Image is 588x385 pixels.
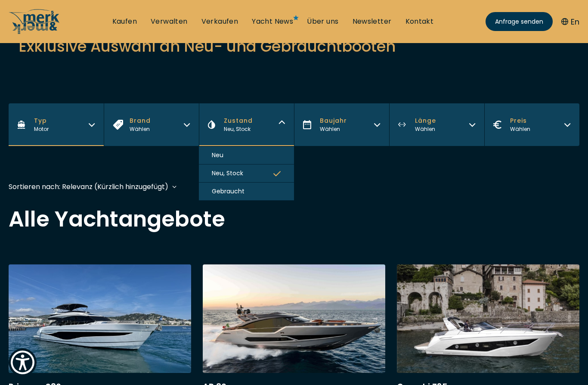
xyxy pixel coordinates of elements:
[199,146,294,165] button: Neu
[389,103,484,146] button: LängeWählen
[9,208,579,230] h2: Alle Yachtangebote
[212,187,244,196] span: Gebraucht
[130,116,151,125] span: Brand
[320,116,347,125] span: Baujahr
[415,116,436,125] span: Länge
[484,103,579,146] button: PreisWählen
[294,103,389,146] button: BaujahrWählen
[9,103,104,146] button: TypMotor
[199,165,294,183] button: Neu, Stock
[307,17,338,26] a: Über uns
[510,125,530,133] div: Wählen
[34,116,49,125] span: Typ
[201,17,238,26] a: Verkaufen
[224,125,251,133] span: Neu, Stock
[510,116,530,125] span: Preis
[9,348,37,376] button: Show Accessibility Preferences
[112,17,137,26] a: Kaufen
[561,16,579,28] button: En
[19,36,569,57] h2: Exklusive Auswahl an Neu- und Gebrauchtbooten
[486,12,553,31] a: Anfrage senden
[415,125,436,133] div: Wählen
[212,151,223,160] span: Neu
[199,183,294,201] button: Gebraucht
[151,17,188,26] a: Verwalten
[34,125,49,133] span: Motor
[252,17,293,26] a: Yacht News
[405,17,434,26] a: Kontakt
[104,103,199,146] button: BrandWählen
[199,103,294,146] button: ZustandNeu, Stock
[224,116,253,125] span: Zustand
[320,125,347,133] div: Wählen
[130,125,151,133] div: Wählen
[212,169,243,178] span: Neu, Stock
[9,181,168,192] div: Sortieren nach: Relevanz (Kürzlich hinzugefügt)
[495,17,543,26] span: Anfrage senden
[353,17,392,26] a: Newsletter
